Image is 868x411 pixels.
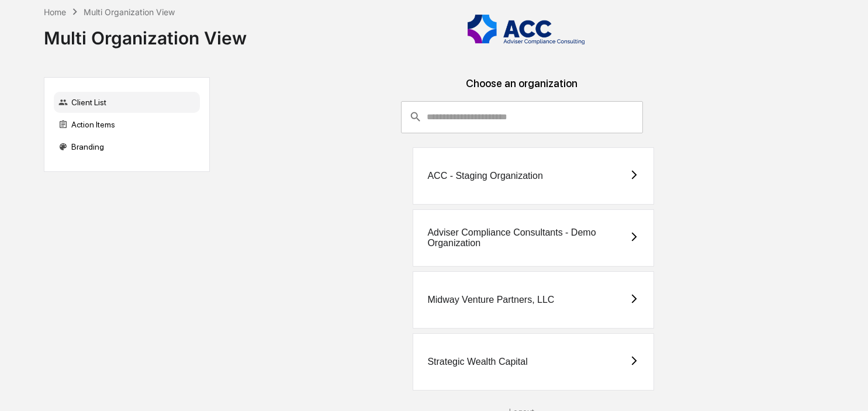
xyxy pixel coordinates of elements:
[84,7,175,17] div: Multi Organization View
[219,77,825,101] div: Choose an organization
[54,114,200,135] div: Action Items
[427,227,629,248] div: Adviser Compliance Consultants - Demo Organization
[44,7,66,17] div: Home
[54,92,200,113] div: Client List
[427,357,527,367] div: Strategic Wealth Capital
[427,171,542,181] div: ACC - Staging Organization
[401,101,644,133] div: consultant-dashboard__filter-organizations-search-bar
[427,295,554,305] div: Midway Venture Partners, LLC
[468,15,585,44] img: Adviser Compliance Consulting
[54,136,200,157] div: Branding
[44,18,247,49] div: Multi Organization View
